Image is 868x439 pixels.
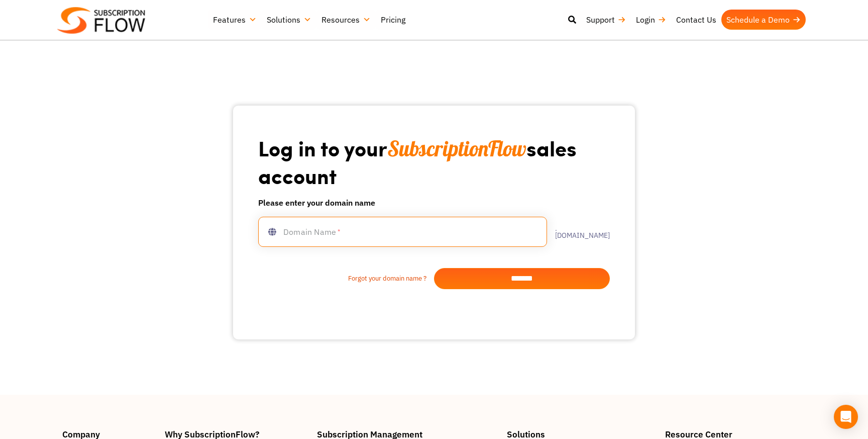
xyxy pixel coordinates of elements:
a: Schedule a Demo [721,10,806,30]
div: Open Intercom Messenger [834,405,858,429]
a: Support [581,10,631,30]
a: Pricing [376,10,410,30]
h4: Subscription Management [317,430,497,438]
span: SubscriptionFlow [387,135,526,162]
label: .[DOMAIN_NAME] [547,225,610,239]
img: Subscriptionflow [57,7,145,34]
h4: Why SubscriptionFlow? [165,430,307,438]
a: Contact Us [671,10,721,30]
a: Solutions [262,10,316,30]
a: Forgot your domain name ? [258,274,434,284]
h4: Company [62,430,155,438]
a: Resources [316,10,376,30]
a: Login [631,10,671,30]
h6: Please enter your domain name [258,197,610,209]
h4: Solutions [507,430,655,438]
a: Features [208,10,262,30]
h1: Log in to your sales account [258,135,610,189]
h4: Resource Center [665,430,806,438]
